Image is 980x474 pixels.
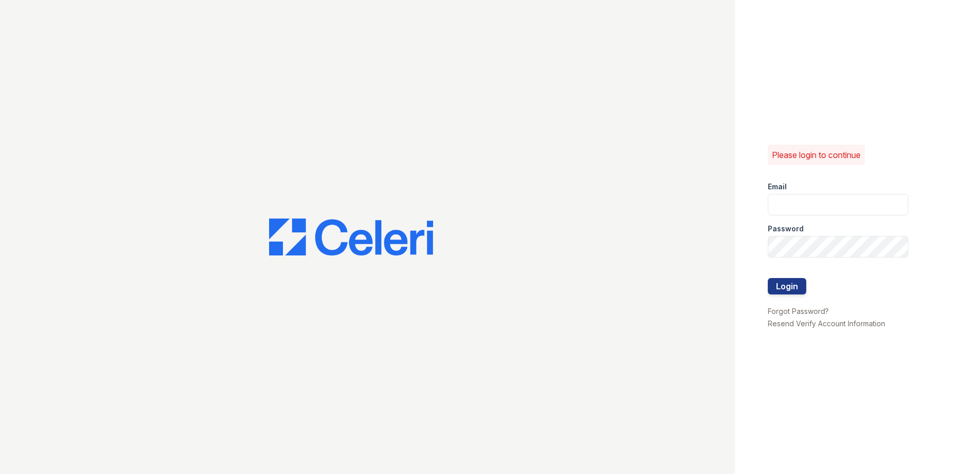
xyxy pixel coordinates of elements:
button: Login [768,278,806,294]
label: Email [768,182,787,192]
label: Password [768,224,804,234]
p: Please login to continue [772,149,861,161]
a: Resend Verify Account Information [768,319,885,328]
a: Forgot Password? [768,307,829,315]
img: CE_Logo_Blue-a8612792a0a2168367f1c8372b55b34899dd931a85d93a1a3d3e32e68fde9ad4.png [269,219,433,255]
